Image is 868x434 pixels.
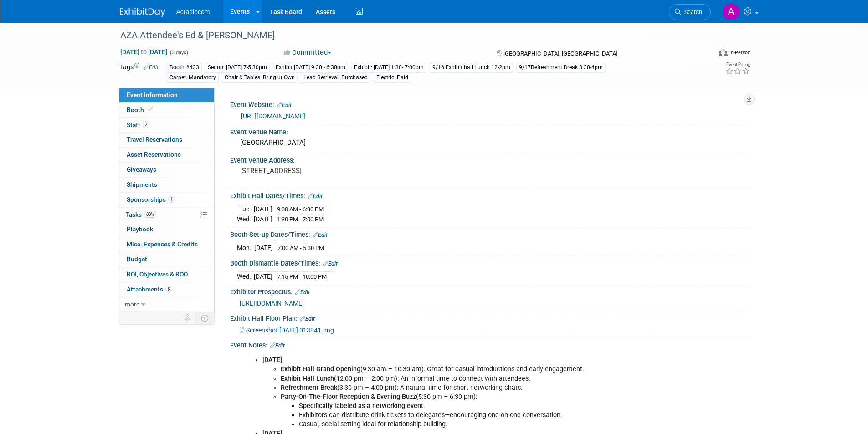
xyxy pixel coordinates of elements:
span: Search [681,9,702,15]
a: ROI, Objectives & ROO [119,267,214,282]
a: Playbook [119,222,214,237]
span: 1:30 PM - 7:00 PM [277,216,324,223]
button: Committed [281,48,335,57]
a: Asset Reservations [119,148,214,162]
div: Event Rating [725,62,750,67]
a: Edit [308,193,323,199]
a: Edit [295,289,310,296]
a: [URL][DOMAIN_NAME] [240,300,304,307]
span: Asset Reservations [127,151,181,158]
span: Screenshot [DATE] 013941.png [246,327,334,334]
td: Wed. [237,272,254,281]
span: Sponsorships [127,196,175,203]
img: Amanda Nazarko [723,3,740,20]
img: ExhibitDay [120,8,165,17]
span: Booth [127,106,154,113]
b: Exhibit Hall Grand Opening [281,365,360,373]
td: Mon. [237,243,254,253]
div: [GEOGRAPHIC_DATA] [237,136,742,150]
span: Misc. Expenses & Credits [127,240,198,248]
a: Misc. Expenses & Credits [119,237,214,252]
b: [DATE] [262,356,282,364]
span: 7:15 PM - 10:00 PM [277,273,327,280]
td: Toggle Event Tabs [195,312,214,324]
div: Booth #433 [167,63,202,72]
div: Exhibitor Prospectus: [230,285,749,297]
a: Giveaways [119,163,214,177]
a: more [119,297,214,312]
td: Tags [120,62,159,83]
div: Exhibit Hall Dates/Times: [230,189,749,201]
td: [DATE] [254,204,272,214]
td: Personalize Event Tab Strip [180,312,196,324]
span: Acradiocom [176,8,210,15]
div: Lead Retrieval: Purchased [301,73,370,82]
a: Booth [119,103,214,117]
i: Booth reservation complete [148,107,153,112]
span: Attachments [127,286,172,293]
li: (5:30 pm – 6:30 pm): [281,393,643,429]
span: [GEOGRAPHIC_DATA], [GEOGRAPHIC_DATA] [503,50,617,57]
a: Budget [119,252,214,267]
a: Attachments8 [119,282,214,297]
span: ROI, Objectives & ROO [127,271,188,278]
pre: [STREET_ADDRESS] [240,167,436,175]
span: Shipments [127,181,157,188]
a: Edit [313,232,328,238]
a: Edit [270,342,285,349]
div: Event Venue Address: [230,153,749,165]
span: Tasks [126,211,156,218]
a: Staff2 [119,118,214,133]
div: Set up: [DATE] 7-5:30pm [205,63,270,72]
td: [DATE] [254,243,273,253]
li: (12:00 pm – 2:00 pm): An informal time to connect with attendees. [281,374,643,383]
span: [DATE] [DATE] [120,48,168,56]
span: Travel Reservations [127,136,182,143]
li: (9:30 am – 10:30 am): Great for casual introductions and early engagement. [281,365,643,374]
span: 7:00 AM - 5:30 PM [277,245,324,251]
div: Event Website: [230,98,749,110]
span: 9:30 AM - 6:30 PM [277,206,324,213]
span: 1 [168,196,175,203]
span: 8 [165,286,172,292]
span: to [139,48,148,56]
a: Travel Reservations [119,133,214,147]
a: Edit [323,260,338,267]
span: (3 days) [169,50,188,56]
div: Booth Set-up Dates/Times: [230,228,749,240]
a: Shipments [119,178,214,192]
span: Budget [127,255,147,263]
a: Edit [300,316,315,322]
span: Staff [127,121,149,128]
div: Carpet: Mandatory [167,73,219,82]
span: 83% [144,211,156,218]
a: Search [669,4,711,20]
td: [DATE] [254,272,272,281]
td: [DATE] [254,214,272,224]
a: [URL][DOMAIN_NAME] [241,112,305,120]
div: Event Format [657,47,751,61]
li: (3:30 pm – 4:00 pm): A natural time for short networking chats. [281,383,643,393]
a: Tasks83% [119,208,214,222]
span: Giveaways [127,166,156,173]
span: Event Information [127,91,178,98]
span: more [125,301,139,308]
div: 9/16 Exhibit hall Lunch 12-2pm [430,63,513,72]
b: Exhibit Hall Lunch [281,375,334,383]
div: Booth Dismantle Dates/Times: [230,256,749,268]
b: Refreshment Break [281,384,337,392]
span: Playbook [127,225,153,233]
td: Wed. [237,214,254,224]
a: Edit [144,64,159,71]
a: Screenshot [DATE] 013941.png [240,327,334,334]
a: Sponsorships1 [119,193,214,207]
div: Exhibit: [DATE] 1:30- 7:00pm [351,63,426,72]
div: In-Person [729,49,750,56]
a: Event Information [119,88,214,102]
td: Tue. [237,204,254,214]
b: Party-On-The-Floor Reception & Evening Buzz [281,393,416,401]
div: Exhibit Hall Floor Plan: [230,311,749,323]
b: Specifically labeled as a networking event [299,402,423,410]
div: Exhibit:[DATE] 9:30 - 6:30pm [273,63,348,72]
